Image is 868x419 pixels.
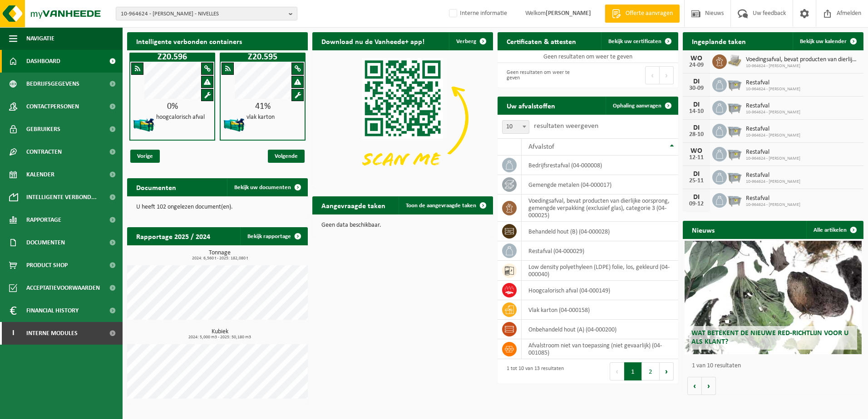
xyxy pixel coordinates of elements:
span: Wat betekent de nieuwe RED-richtlijn voor u als klant? [691,330,848,346]
span: 10-964624 - [PERSON_NAME] [746,156,800,161]
h1: Z20.595 [222,53,303,62]
span: 2024: 6,560 t - 2025: 182,080 t [132,256,308,261]
span: Restafval [746,172,800,179]
span: 2024: 5,000 m3 - 2025: 50,180 m3 [132,335,308,340]
span: Rapportage [26,209,61,231]
h2: Download nu de Vanheede+ app! [312,32,434,50]
span: Verberg [456,39,476,44]
span: Gebruikers [26,118,60,141]
span: Contactpersonen [26,95,79,118]
a: Wat betekent de nieuwe RED-richtlijn voor u als klant? [685,241,862,354]
a: Alle artikelen [806,221,863,239]
a: Offerte aanvragen [605,5,680,23]
img: WB-2500-GAL-GY-01 [727,76,742,92]
span: Contracten [26,141,62,163]
button: Volgende [702,377,716,395]
span: Bekijk uw certificaten [608,39,661,44]
div: DI [687,78,705,85]
span: 10-964624 - [PERSON_NAME] - NIVELLES [121,7,285,21]
h2: Uw afvalstoffen [498,97,564,114]
div: 24-09 [687,62,705,68]
td: voedingsafval, bevat producten van dierlijke oorsprong, gemengde verpakking (exclusief glas), cat... [522,195,678,222]
img: HK-XZ-20-GN-12 [223,113,246,136]
h3: Kubiek [132,329,308,340]
span: Vorige [130,150,160,163]
span: 10-964624 - [PERSON_NAME] [746,179,800,185]
div: 28-10 [687,132,705,138]
span: Ophaling aanvragen [613,103,661,109]
h2: Nieuws [683,221,724,239]
span: Dashboard [26,50,60,73]
img: WB-2500-GAL-GY-01 [727,169,742,184]
span: 10 [502,120,529,134]
h2: Ingeplande taken [683,32,755,50]
span: Restafval [746,102,800,110]
button: Vorige [687,377,702,395]
span: Offerte aanvragen [623,9,675,18]
span: Afvalstof [528,143,554,151]
span: 10-964624 - [PERSON_NAME] [746,110,800,115]
span: Restafval [746,79,800,87]
p: 1 van 10 resultaten [692,363,859,369]
button: 1 [624,362,642,380]
div: DI [687,194,705,201]
img: WB-2500-GAL-GY-01 [727,146,742,161]
a: Ophaling aanvragen [606,97,677,115]
span: 10 [503,121,529,133]
span: Restafval [746,126,800,133]
span: Navigatie [26,27,54,50]
div: 0% [130,102,214,111]
div: DI [687,101,705,108]
h4: hoogcalorisch afval [156,114,205,121]
button: Previous [645,66,660,84]
button: 2 [642,362,660,380]
label: resultaten weergeven [534,122,598,130]
img: HK-XZ-20-GN-12 [133,113,155,136]
a: Bekijk uw certificaten [601,32,677,50]
img: Download de VHEPlus App [312,50,493,186]
td: gemengde metalen (04-000017) [522,175,678,195]
button: Next [660,362,674,380]
span: Bekijk uw kalender [800,39,847,44]
td: behandeld hout (B) (04-000028) [522,222,678,241]
td: low density polyethyleen (LDPE) folie, los, gekleurd (04-000040) [522,261,678,281]
span: Documenten [26,231,65,254]
span: 10-964624 - [PERSON_NAME] [746,202,800,208]
a: Toon de aangevraagde taken [399,196,492,214]
a: Bekijk uw kalender [793,32,863,50]
span: 10-964624 - [PERSON_NAME] [746,63,859,69]
div: WO [687,147,705,155]
td: restafval (04-000029) [522,241,678,261]
div: 14-10 [687,108,705,115]
div: 1 tot 10 van 13 resultaten [502,361,564,381]
div: 25-11 [687,178,705,184]
td: vlak karton (04-000158) [522,300,678,320]
span: Bedrijfsgegevens [26,73,79,95]
span: Product Shop [26,254,68,277]
label: Interne informatie [447,7,507,20]
span: 10-964624 - [PERSON_NAME] [746,87,800,92]
button: Verberg [449,32,492,50]
h3: Tonnage [132,250,308,261]
span: Interne modules [26,322,78,345]
img: WB-2500-GAL-GY-01 [727,122,742,138]
div: 12-11 [687,155,705,161]
td: Geen resultaten om weer te geven [498,50,678,63]
img: WB-2500-GAL-GY-01 [727,99,742,115]
h2: Documenten [127,178,185,196]
td: onbehandeld hout (A) (04-000200) [522,320,678,339]
div: 41% [221,102,305,111]
strong: [PERSON_NAME] [546,10,591,17]
span: Restafval [746,149,800,156]
h2: Certificaten & attesten [498,32,585,50]
span: 10-964624 - [PERSON_NAME] [746,133,800,138]
span: Financial History [26,299,79,322]
span: I [9,322,17,345]
h2: Rapportage 2025 / 2024 [127,227,219,245]
span: Toon de aangevraagde taken [406,203,476,209]
span: Restafval [746,195,800,202]
h2: Intelligente verbonden containers [127,32,308,50]
div: 09-12 [687,201,705,207]
span: Acceptatievoorwaarden [26,277,100,299]
button: Next [660,66,674,84]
